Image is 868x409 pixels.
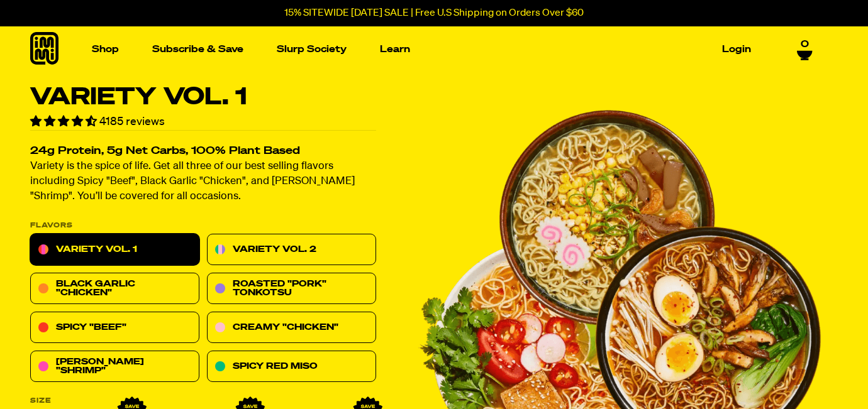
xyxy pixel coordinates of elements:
[87,40,124,59] a: Shop
[30,160,376,205] p: Variety is the spice of life. Get all three of our best selling flavors including Spicy "Beef", B...
[30,398,376,405] label: Size
[207,234,376,266] a: Variety Vol. 2
[207,273,376,305] a: Roasted "Pork" Tonkotsu
[30,234,199,266] a: Variety Vol. 1
[147,40,248,59] a: Subscribe & Save
[99,116,165,128] span: 4185 reviews
[284,8,584,19] p: 15% SITEWIDE [DATE] SALE | Free U.S Shipping on Orders Over $60
[207,351,376,383] a: Spicy Red Miso
[30,85,376,109] h1: Variety Vol. 1
[30,222,376,229] p: Flavors
[30,146,376,157] h2: 24g Protein, 5g Net Carbs, 100% Plant Based
[30,116,99,128] span: 4.55 stars
[797,39,813,60] a: 0
[87,26,756,72] nav: Main navigation
[717,40,756,59] a: Login
[30,273,199,305] a: Black Garlic "Chicken"
[30,312,199,344] a: Spicy "Beef"
[375,40,415,59] a: Learn
[801,39,809,50] span: 0
[30,351,199,383] a: [PERSON_NAME] "Shrimp"
[272,40,352,59] a: Slurp Society
[207,312,376,344] a: Creamy "Chicken"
